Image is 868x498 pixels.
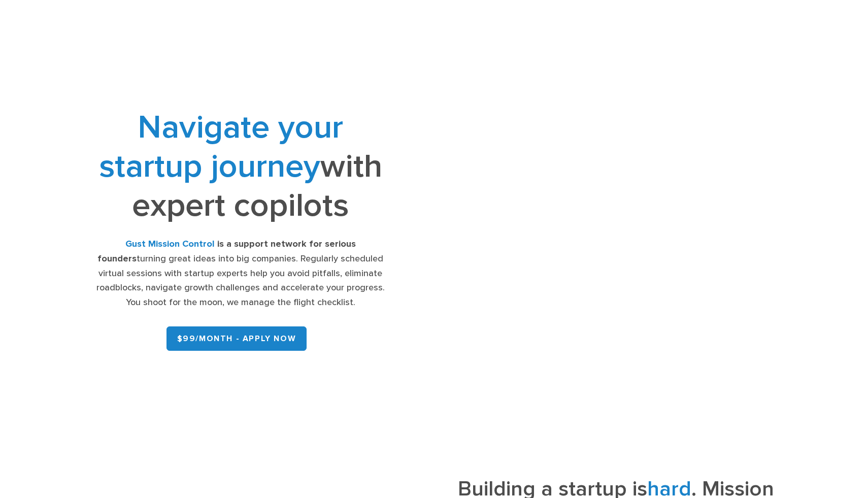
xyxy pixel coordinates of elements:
a: $99/month - APPLY NOW [166,326,307,351]
span: Navigate your startup journey [99,108,344,186]
strong: Gust Mission Control [125,239,215,249]
h1: with expert copilots [92,108,389,225]
strong: is a support network for serious founders [97,239,356,264]
div: turning great ideas into big companies. Regularly scheduled virtual sessions with startup experts... [92,237,389,310]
